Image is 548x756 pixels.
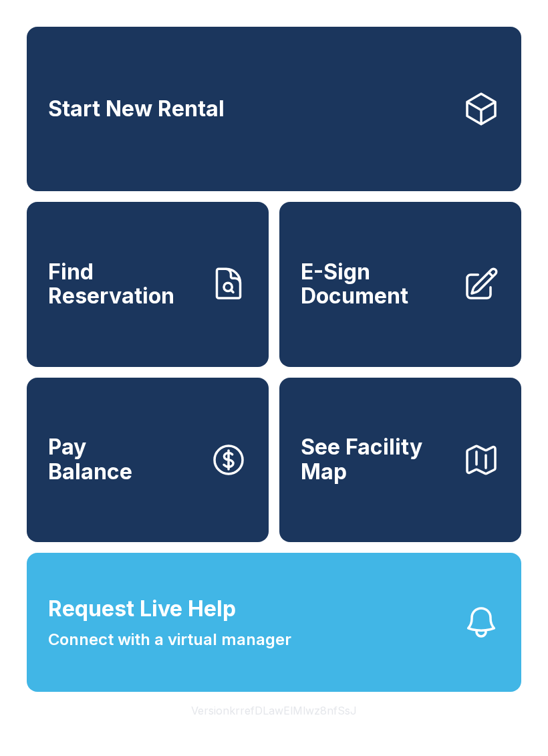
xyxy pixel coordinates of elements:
span: Request Live Help [48,593,236,625]
span: Start New Rental [48,97,225,122]
a: Start New Rental [27,27,521,191]
button: Request Live HelpConnect with a virtual manager [27,553,521,692]
span: Connect with a virtual manager [48,628,291,652]
a: Find Reservation [27,202,269,366]
button: PayBalance [27,378,269,542]
span: E-Sign Document [301,260,452,309]
span: Find Reservation [48,260,199,309]
button: VersionkrrefDLawElMlwz8nfSsJ [180,692,368,729]
a: E-Sign Document [279,202,521,366]
span: See Facility Map [301,435,452,484]
span: Pay Balance [48,435,132,484]
button: See Facility Map [279,378,521,542]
